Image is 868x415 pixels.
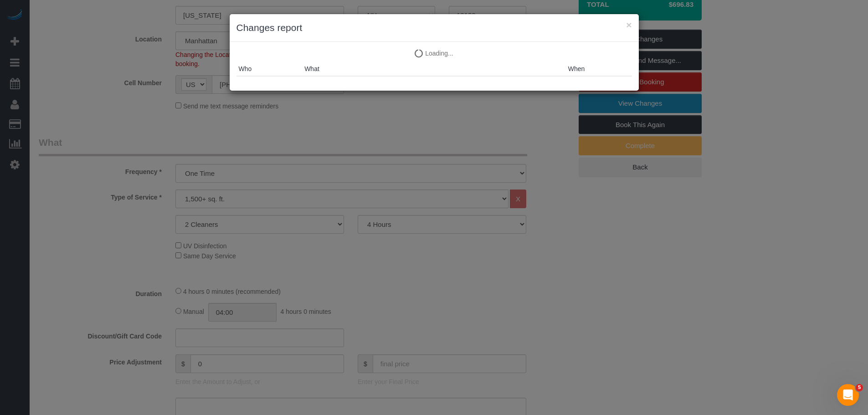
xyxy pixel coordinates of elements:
th: Who [236,62,303,76]
sui-modal: Changes report [230,14,639,91]
th: When [566,62,632,76]
span: 5 [856,384,863,391]
iframe: Intercom live chat [837,384,859,406]
p: Loading... [236,49,632,58]
th: What [302,62,566,76]
h3: Changes report [236,21,632,35]
button: × [626,20,632,30]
